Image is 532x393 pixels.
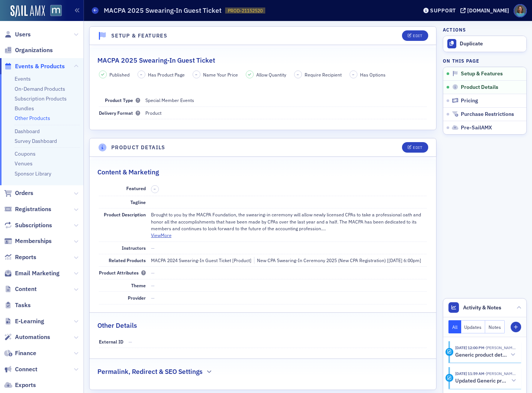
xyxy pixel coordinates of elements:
a: Other Products [15,115,50,121]
a: Subscriptions [4,221,52,229]
a: View Homepage [45,5,62,18]
span: Organizations [15,46,53,54]
a: Email Marketing [4,269,60,277]
h4: Setup & Features [111,32,167,40]
div: Duplicate [460,40,523,47]
button: Duplicate [443,36,526,52]
a: Registrations [4,205,51,213]
button: [DOMAIN_NAME] [460,8,512,13]
div: Activity [445,374,453,382]
button: Edit [402,30,428,41]
span: — [129,339,132,345]
span: — [151,270,155,276]
span: Product [145,110,161,116]
a: Tasks [4,301,31,309]
h5: Updated Generic product: MACPA 2025 Swearing-In Guest Ticket [455,378,509,384]
a: Events [15,75,31,82]
span: – [140,72,142,77]
span: E-Learning [15,317,44,325]
a: Exports [4,381,36,389]
a: On-Demand Products [15,85,65,92]
span: Pricing [461,97,478,104]
span: Tasks [15,301,31,309]
time: 7/17/2025 11:59 AM [455,371,484,376]
button: Updates [461,320,486,333]
h5: Generic product details card updated [455,352,507,358]
time: 7/17/2025 12:00 PM [455,345,484,350]
div: New CPA Swearing-In Ceremony 2025 (New CPA Registration) [[DATE] 6:00pm] [254,257,421,264]
span: Require Recipient [305,71,342,78]
button: Notes [485,320,505,333]
span: Dee Sullivan [484,371,516,376]
span: Instructors [122,245,146,251]
a: Users [4,30,31,39]
span: — [151,282,155,288]
button: All [448,320,461,333]
span: Finance [15,349,36,357]
span: Memberships [15,237,52,245]
h1: MACPA 2025 Swearing-In Guest Ticket [104,6,221,15]
span: Product Details [461,84,498,91]
span: Profile [514,4,527,17]
span: Theme [131,282,146,288]
span: Events & Products [15,62,65,70]
a: Connect [4,365,37,373]
img: SailAMX [50,5,62,16]
button: ViewMore [151,232,172,238]
h4: Actions [443,26,466,33]
a: Events & Products [4,62,65,70]
img: SailAMX [10,5,45,17]
span: Published [109,71,130,78]
div: Support [430,7,456,14]
span: Email Marketing [15,269,60,277]
a: E-Learning [4,317,44,325]
span: Pre-SailAMX [461,124,492,131]
a: Automations [4,333,50,341]
span: Dee Sullivan [484,345,516,350]
span: Purchase Restrictions [461,111,514,118]
a: Coupons [15,150,36,157]
a: Dashboard [15,128,40,135]
span: Tagline [130,199,146,205]
span: – [352,72,354,77]
span: Automations [15,333,50,341]
div: Edit [413,34,422,38]
span: Featured [126,185,146,191]
span: Reports [15,253,36,261]
h2: MACPA 2025 Swearing-In Guest Ticket [97,55,215,65]
a: Venues [15,160,33,167]
button: Edit [402,142,428,153]
span: Product Attributes [99,270,146,276]
span: Exports [15,381,36,389]
a: Orders [4,189,33,197]
span: Orders [15,189,33,197]
span: Special Member Events [145,97,194,103]
h4: On this page [443,57,527,64]
span: Product Type [105,97,140,103]
span: Provider [128,295,146,301]
a: Subscription Products [15,95,67,102]
span: – [195,72,197,77]
span: Allow Quantity [256,71,286,78]
a: Organizations [4,46,53,54]
a: Reports [4,253,36,261]
a: Bundles [15,105,34,112]
h4: Product Details [111,144,166,151]
a: Memberships [4,237,52,245]
span: Has Options [360,71,386,78]
span: – [297,72,299,77]
span: — [151,245,155,251]
span: Activity & Notes [463,304,501,312]
div: Edit [413,145,422,150]
div: Activity [445,348,453,356]
button: Generic product details card updated [455,351,516,359]
div: [DOMAIN_NAME] [467,7,509,14]
span: Has Product Page [148,71,185,78]
span: Name Your Price [203,71,238,78]
a: Survey Dashboard [15,138,57,144]
span: Related Products [109,257,146,263]
span: Content [15,285,37,293]
span: Registrations [15,205,51,213]
a: Content [4,285,37,293]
